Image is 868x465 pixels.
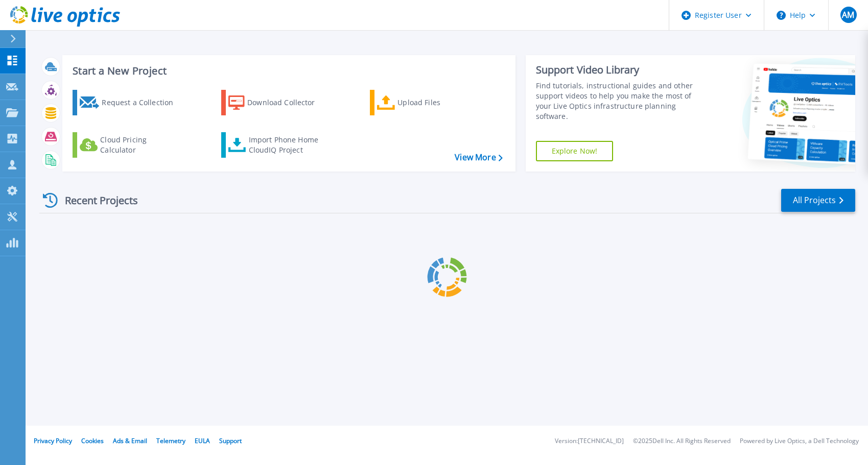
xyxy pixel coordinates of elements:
a: Download Collector [221,90,335,115]
a: Support [219,436,242,445]
li: Version: [TECHNICAL_ID] [555,438,624,445]
div: Support Video Library [536,63,703,77]
div: Recent Projects [39,188,152,213]
a: View More [455,153,502,162]
span: AM [842,11,854,19]
a: Telemetry [156,436,185,445]
a: Privacy Policy [34,436,72,445]
a: Cookies [81,436,104,445]
div: Import Phone Home CloudIQ Project [249,135,329,155]
li: © 2025 Dell Inc. All Rights Reserved [633,438,731,445]
h3: Start a New Project [73,65,502,77]
div: Request a Collection [102,92,183,113]
div: Upload Files [397,92,479,113]
div: Download Collector [247,92,329,113]
div: Find tutorials, instructional guides and other support videos to help you make the most of your L... [536,81,703,121]
a: Explore Now! [536,141,614,161]
a: Request a Collection [73,90,186,115]
a: EULA [195,436,210,445]
li: Powered by Live Optics, a Dell Technology [740,438,859,445]
a: Cloud Pricing Calculator [73,132,186,158]
div: Cloud Pricing Calculator [100,135,182,155]
a: Upload Files [370,90,484,115]
a: Ads & Email [113,436,147,445]
a: All Projects [781,189,855,212]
